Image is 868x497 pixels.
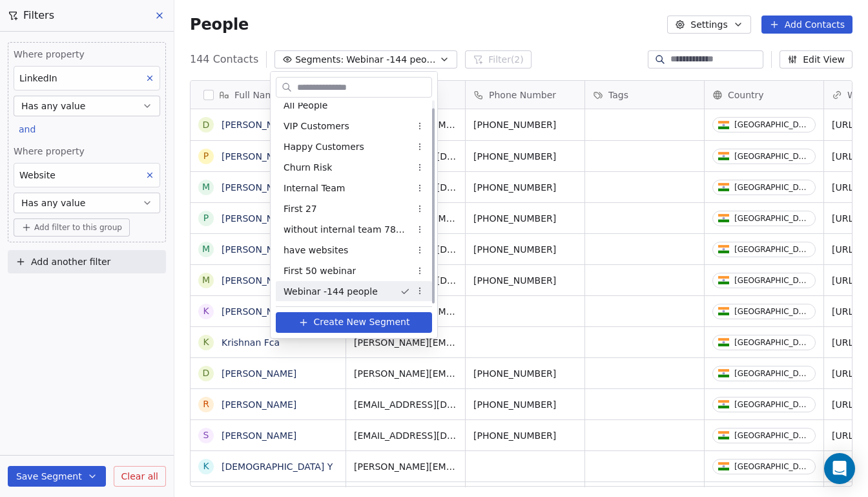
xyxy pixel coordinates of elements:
[284,120,349,133] span: VIP Customers
[314,315,410,329] span: Create New Segment
[284,161,332,174] span: Churn Risk
[284,140,364,154] span: Happy Customers
[276,95,432,302] div: Suggestions
[284,264,356,278] span: First 50 webinar
[284,202,317,216] span: First 27
[284,285,378,299] span: Webinar -144 people
[284,223,410,237] span: without internal team 781 contacts
[284,99,327,112] span: All People
[276,312,432,333] button: Create New Segment
[284,244,348,257] span: have websites
[284,182,345,195] span: Internal Team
